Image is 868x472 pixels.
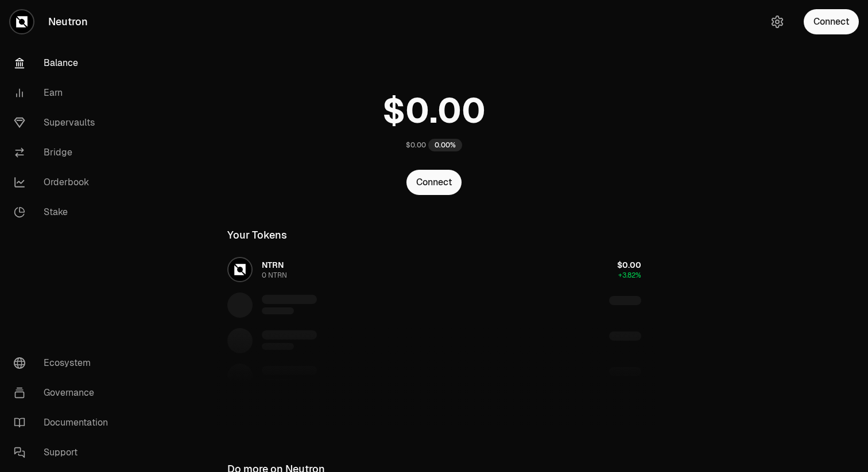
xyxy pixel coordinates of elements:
[5,408,124,438] a: Documentation
[804,9,859,34] button: Connect
[5,197,124,227] a: Stake
[428,139,462,151] div: 0.00%
[5,108,124,138] a: Supervaults
[5,167,124,197] a: Orderbook
[5,438,124,467] a: Support
[227,227,287,243] div: Your Tokens
[5,48,124,78] a: Balance
[5,78,124,108] a: Earn
[5,138,124,167] a: Bridge
[5,348,124,378] a: Ecosystem
[5,378,124,408] a: Governance
[406,170,462,195] button: Connect
[406,141,426,150] div: $0.00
